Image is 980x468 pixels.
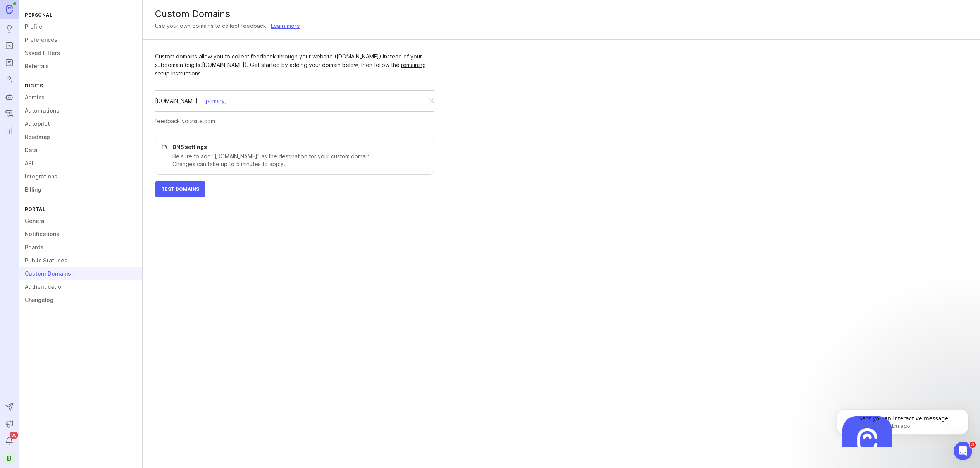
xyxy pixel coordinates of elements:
h1: [PERSON_NAME] [38,4,88,10]
div: Okay, but not great [12,147,121,154]
p: Be sure to add "[DOMAIN_NAME]" as the destination for your custom domain. Changes can take up to ... [172,153,424,168]
div: Close [136,3,150,17]
button: Emoji picker [24,247,31,254]
div: Thanks, [12,21,121,29]
div: awesome thank you [PERSON_NAME] [6,47,108,55]
a: Users [2,73,16,87]
iframe: Intercom notifications message [825,393,980,447]
span: Test Domains [161,186,199,192]
button: Notifications [2,434,16,448]
a: Autopilot [19,117,142,130]
div: How did we do?Great, I'm satisfiedOkay, but not greatBad, my questions weren't answeredCanny Bot ... [6,112,127,215]
a: Reporting [2,124,16,138]
div: [PERSON_NAME], [PERSON_NAME] emailed us and gave us[URL][DOMAIN_NAME]and this is working [6,55,149,70]
span: 99 [10,432,18,439]
img: Profile image for Sara [22,4,34,17]
a: Public Statuses [19,254,142,267]
a: Roadmaps [2,56,16,70]
a: Autopilot [2,90,16,104]
a: Boards [19,241,142,254]
div: Braden says… [6,55,149,70]
div: [PERSON_NAME], [PERSON_NAME] emailed us and gave us and this is working [6,55,149,70]
div: awesome thank you [PERSON_NAME] [6,47,149,55]
p: Active [38,10,53,17]
img: Profile image for Canny Bot [17,23,67,73]
input: feedback.yoursite.com [155,117,429,125]
button: Home [121,3,136,18]
a: Saved Filters [19,46,142,60]
a: Roadmap [19,130,142,144]
div: Use your own domains to collect feedback. [155,22,268,30]
span: Sent you an interactive message [34,22,129,29]
button: go back [5,3,20,18]
div: Thanks for confirming! Please reach out if you need anything else.[PERSON_NAME] [6,70,127,106]
button: Start recording [49,247,55,254]
textarea: Message… [7,231,148,244]
button: Gif picker [37,247,43,254]
span: 3 [970,442,976,448]
a: Integrations [19,170,142,183]
a: Authentication [19,280,142,293]
div: Custom domains allow you to collect feedback through your website ([DOMAIN_NAME]) instead of your... [155,52,434,78]
button: Announcements [2,417,16,431]
a: Profile [19,20,142,33]
div: Great, I'm satisfied [12,123,121,138]
div: Bad, my questions weren't answered [12,163,121,175]
a: Changelog [2,107,16,121]
a: Portal [2,39,16,53]
a: Referrals [19,60,142,73]
div: Sara says… [6,70,149,112]
div: Portal [19,204,142,214]
div: Okay, but not great [12,138,121,154]
a: API [19,157,142,170]
div: Digits [19,81,142,91]
img: Canny Home [6,5,13,14]
a: Automations [19,104,142,117]
iframe: Intercom live chat [954,442,972,460]
p: Message from Canny Bot, sent 1m ago [34,30,134,37]
button: B [2,451,16,465]
a: Preferences [19,33,142,46]
a: Billing [19,183,142,196]
button: Upload attachment [12,247,18,254]
div: Great, I'm satisfied [12,132,121,138]
a: Admins [19,91,142,104]
a: Notifications [19,228,142,241]
div: [PERSON_NAME] [12,29,121,36]
a: General [19,214,142,228]
div: Braden says… [6,47,149,55]
a: Data [19,144,142,157]
div: Canny Bot says… [6,112,149,232]
div: Thanks for confirming! Please reach out if you need anything else. [12,74,121,89]
a: [URL][DOMAIN_NAME] [28,63,88,69]
div: Custom Domains [155,9,968,19]
p: DNS settings [172,143,424,151]
div: [PERSON_NAME] [12,94,121,101]
button: Send to Autopilot [2,400,16,414]
button: Send a message… [133,244,145,257]
div: [DOMAIN_NAME] [155,97,198,105]
div: Personal [19,10,142,20]
a: Ideas [2,22,16,36]
b: How did we do? [12,116,67,123]
button: Test Domains [155,181,205,197]
a: Changelog [19,293,142,307]
a: Learn more [271,22,300,30]
div: Bad, my questions weren't answered [12,154,121,175]
div: Canny Bot • 1m ago [12,216,60,221]
div: (primary) [204,97,227,105]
